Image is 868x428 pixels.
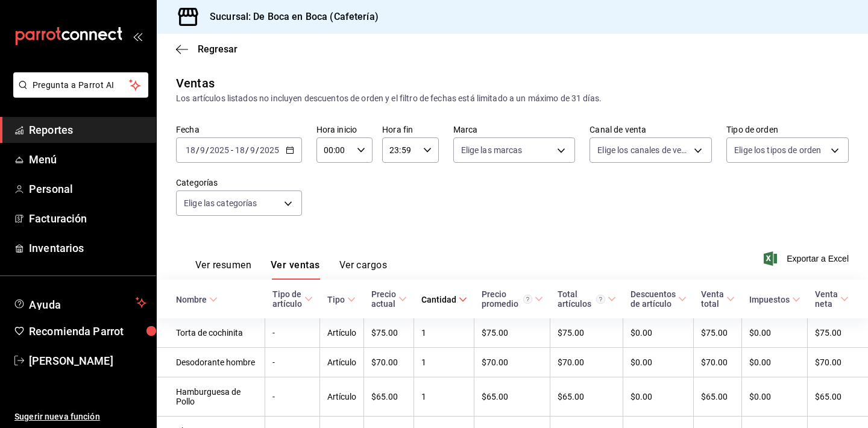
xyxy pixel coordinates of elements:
span: / [196,145,200,155]
td: 1 [414,318,474,348]
td: $70.00 [808,348,868,377]
svg: El total artículos considera cambios de precios en los artículos así como costos adicionales por ... [596,295,605,304]
span: Tipo de artículo [272,289,313,309]
div: Venta total [701,289,724,309]
input: -- [234,145,245,155]
span: Personal [29,181,146,197]
span: Menú [29,151,146,168]
td: $65.00 [808,377,868,417]
td: Artículo [320,318,364,348]
input: -- [200,145,206,155]
button: Ver resumen [195,259,251,280]
span: Tipo [327,295,356,304]
input: ---- [209,145,230,155]
td: $75.00 [364,318,414,348]
span: Elige las categorías [184,197,257,209]
label: Hora fin [382,125,438,134]
span: Impuestos [749,295,800,304]
span: Regresar [198,43,237,55]
td: Artículo [320,348,364,377]
input: -- [250,145,256,155]
td: $0.00 [742,318,808,348]
div: navigation tabs [195,259,387,280]
td: - [265,348,320,377]
span: [PERSON_NAME] [29,353,146,369]
span: Reportes [29,122,146,138]
td: $70.00 [694,348,742,377]
span: Sugerir nueva función [14,411,146,423]
span: Elige los tipos de orden [734,144,821,156]
span: / [206,145,209,155]
td: $70.00 [364,348,414,377]
button: Pregunta a Parrot AI [13,72,148,98]
td: $0.00 [742,348,808,377]
td: $65.00 [364,377,414,417]
td: $0.00 [742,377,808,417]
div: Los artículos listados no incluyen descuentos de orden y el filtro de fechas está limitado a un m... [176,92,849,105]
label: Hora inicio [316,125,373,134]
div: Impuestos [749,295,790,304]
span: Venta total [701,289,735,309]
button: open_drawer_menu [133,31,142,41]
span: Cantidad [421,295,467,304]
td: $65.00 [474,377,550,417]
span: Ayuda [29,295,131,310]
div: Venta neta [815,289,838,309]
td: $70.00 [474,348,550,377]
td: 1 [414,377,474,417]
span: Elige las marcas [461,144,523,156]
span: Inventarios [29,240,146,256]
div: Ventas [176,74,215,92]
a: Pregunta a Parrot AI [8,87,148,100]
td: $70.00 [550,348,623,377]
button: Regresar [176,43,237,55]
div: Tipo [327,295,345,304]
td: $0.00 [623,377,694,417]
span: Precio actual [371,289,407,309]
td: - [265,377,320,417]
div: Total artículos [558,289,605,309]
div: Descuentos de artículo [631,289,676,309]
td: Torta de cochinita [157,318,265,348]
label: Marca [453,125,576,134]
span: - [231,145,233,155]
input: ---- [259,145,280,155]
td: Hamburguesa de Pollo [157,377,265,417]
label: Tipo de orden [726,125,849,134]
h3: Sucursal: De Boca en Boca (Cafetería) [200,10,379,24]
td: $65.00 [694,377,742,417]
span: / [256,145,259,155]
td: $0.00 [623,318,694,348]
button: Ver ventas [271,259,320,280]
div: Cantidad [421,295,456,304]
button: Exportar a Excel [766,251,849,266]
div: Precio actual [371,289,396,309]
td: $75.00 [694,318,742,348]
span: / [245,145,249,155]
td: $75.00 [474,318,550,348]
td: Desodorante hombre [157,348,265,377]
svg: Precio promedio = Total artículos / cantidad [523,295,532,304]
button: Ver cargos [339,259,388,280]
span: Precio promedio [482,289,543,309]
span: Recomienda Parrot [29,323,146,339]
td: $65.00 [550,377,623,417]
span: Total artículos [558,289,616,309]
td: $75.00 [808,318,868,348]
div: Tipo de artículo [272,289,302,309]
div: Nombre [176,295,207,304]
div: Precio promedio [482,289,532,309]
span: Elige los canales de venta [597,144,690,156]
span: Nombre [176,295,218,304]
td: $75.00 [550,318,623,348]
span: Descuentos de artículo [631,289,687,309]
td: 1 [414,348,474,377]
span: Venta neta [815,289,849,309]
input: -- [185,145,196,155]
td: - [265,318,320,348]
label: Fecha [176,125,302,134]
td: Artículo [320,377,364,417]
label: Categorías [176,178,302,187]
td: $0.00 [623,348,694,377]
